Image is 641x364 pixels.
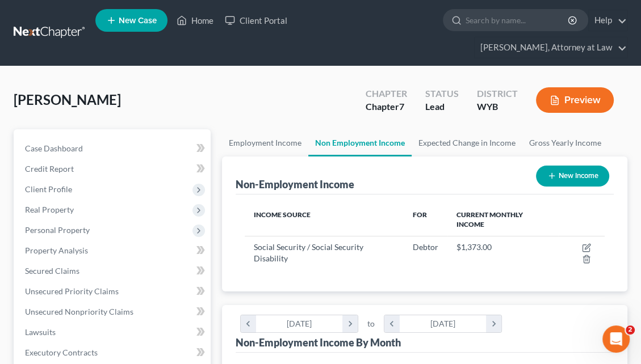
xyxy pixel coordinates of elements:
[366,87,407,100] div: Chapter
[254,210,311,219] span: Income Source
[241,315,256,332] i: chevron_left
[626,325,635,335] span: 2
[466,10,569,31] input: Search by name...
[254,242,363,263] span: Social Security / Social Security Disability
[16,261,211,281] a: Secured Claims
[16,159,211,179] a: Credit Report
[602,325,630,353] iframe: Intercom live chat
[367,318,375,329] span: to
[16,302,211,322] a: Unsecured Nonpriority Claims
[236,336,401,349] div: Non-Employment Income By Month
[413,210,427,219] span: For
[171,10,219,31] a: Home
[425,87,459,100] div: Status
[219,10,293,31] a: Client Portal
[486,315,501,332] i: chevron_right
[384,315,400,332] i: chevron_left
[400,315,487,332] div: [DATE]
[16,281,211,302] a: Unsecured Priority Claims
[25,143,83,153] span: Case Dashboard
[366,100,407,113] div: Chapter
[413,242,438,252] span: Debtor
[222,129,308,156] a: Employment Income
[589,10,627,31] a: Help
[425,100,459,113] div: Lead
[236,177,354,191] div: Non-Employment Income
[16,322,211,342] a: Lawsuits
[25,286,119,296] span: Unsecured Priority Claims
[25,307,133,316] span: Unsecured Nonpriority Claims
[456,210,523,228] span: Current Monthly Income
[536,166,609,187] button: New Income
[16,138,211,159] a: Case Dashboard
[412,129,522,156] a: Expected Change in Income
[25,225,90,235] span: Personal Property
[477,87,518,100] div: District
[308,129,412,156] a: Non Employment Income
[522,129,608,156] a: Gross Yearly Income
[456,242,492,252] span: $1,373.00
[342,315,358,332] i: chevron_right
[536,87,614,113] button: Preview
[16,342,211,363] a: Executory Contracts
[399,101,404,112] span: 7
[25,266,79,276] span: Secured Claims
[477,100,518,113] div: WYB
[14,91,121,108] span: [PERSON_NAME]
[16,240,211,261] a: Property Analysis
[25,184,72,194] span: Client Profile
[25,205,74,214] span: Real Property
[25,246,88,255] span: Property Analysis
[25,348,98,357] span: Executory Contracts
[25,327,56,337] span: Lawsuits
[475,37,627,58] a: [PERSON_NAME], Attorney at Law
[25,164,74,173] span: Credit Report
[119,16,157,25] span: New Case
[256,315,343,332] div: [DATE]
